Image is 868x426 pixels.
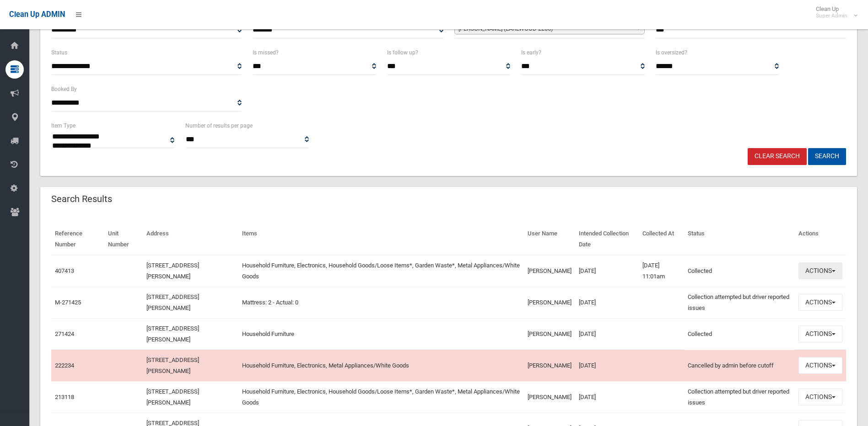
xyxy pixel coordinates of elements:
a: Clear Search [748,148,807,165]
td: [DATE] [575,287,639,318]
label: Is missed? [253,48,279,58]
td: [PERSON_NAME] [524,318,575,350]
th: Status [684,224,795,255]
a: 271424 [55,330,74,337]
label: Item Type [51,121,75,131]
a: [STREET_ADDRESS][PERSON_NAME] [146,357,199,374]
td: Household Furniture, Electronics, Household Goods/Loose Items*, Garden Waste*, Metal Appliances/W... [238,255,523,287]
button: Search [808,148,846,165]
label: Booked By [51,84,77,94]
td: [DATE] [575,350,639,381]
td: Mattress: 2 - Actual: 0 [238,287,523,318]
td: Household Furniture, Electronics, Metal Appliances/White Goods [238,350,523,381]
span: Clean Up ADMIN [9,10,65,19]
small: Super Admin [816,12,847,19]
td: Cancelled by admin before cutoff [684,350,795,381]
td: [DATE] [575,255,639,287]
label: Status [51,48,67,58]
a: [STREET_ADDRESS][PERSON_NAME] [146,293,199,311]
label: Number of results per page [185,121,253,131]
label: Is early? [521,48,541,58]
button: Actions [798,262,842,279]
a: [STREET_ADDRESS][PERSON_NAME] [146,262,199,280]
a: 222234 [55,362,74,369]
a: [STREET_ADDRESS][PERSON_NAME] [146,388,199,406]
td: [PERSON_NAME] [524,350,575,381]
label: Is follow up? [387,48,418,58]
th: Reference Number [51,224,104,255]
th: User Name [524,224,575,255]
button: Actions [798,357,842,374]
header: Search Results [40,190,123,208]
label: Is oversized? [656,48,687,58]
td: [DATE] 11:01am [639,255,684,287]
a: 213118 [55,394,74,400]
span: Clean Up [811,5,857,19]
td: [DATE] [575,318,639,350]
th: Actions [795,224,846,255]
th: Unit Number [104,224,142,255]
button: Actions [798,325,842,342]
th: Intended Collection Date [575,224,639,255]
th: Collected At [639,224,684,255]
td: [PERSON_NAME] [524,287,575,318]
td: Household Furniture [238,318,523,350]
td: Collection attempted but driver reported issues [684,287,795,318]
td: [PERSON_NAME] [524,255,575,287]
button: Actions [798,389,842,405]
a: M-271425 [55,299,81,306]
td: Collected [684,318,795,350]
td: [DATE] [575,381,639,413]
a: 407413 [55,267,74,274]
th: Address [143,224,239,255]
td: Collection attempted but driver reported issues [684,381,795,413]
th: Items [238,224,523,255]
td: Collected [684,255,795,287]
td: [PERSON_NAME] [524,381,575,413]
td: Household Furniture, Electronics, Household Goods/Loose Items*, Garden Waste*, Metal Appliances/W... [238,381,523,413]
button: Actions [798,294,842,311]
a: [STREET_ADDRESS][PERSON_NAME] [146,325,199,343]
